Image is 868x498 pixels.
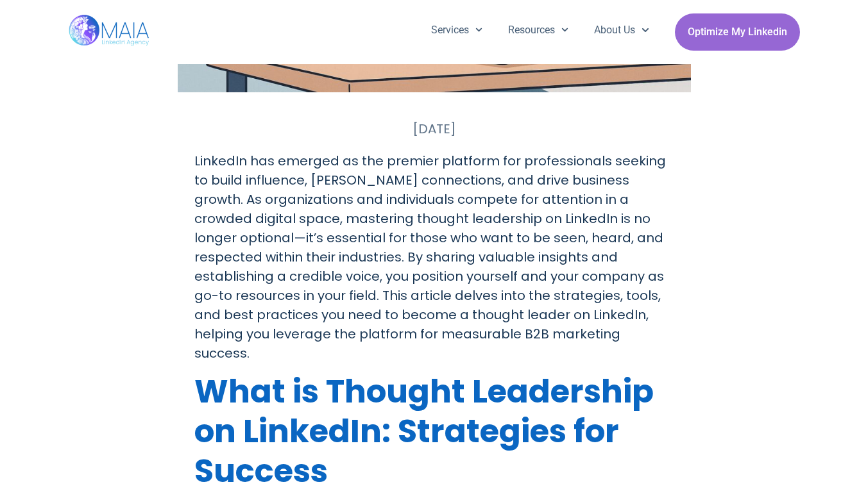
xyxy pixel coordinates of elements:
a: About Us [581,13,661,47]
a: [DATE] [413,119,456,138]
nav: Menu [418,13,662,47]
h1: What is Thought Leadership on LinkedIn: Strategies for Success [194,372,674,491]
a: Resources [495,13,581,47]
a: Services [418,13,495,47]
a: Optimize My Linkedin [675,13,800,51]
span: Optimize My Linkedin [688,20,787,44]
time: [DATE] [413,120,456,138]
p: LinkedIn has emerged as the premier platform for professionals seeking to build influence, [PERSO... [194,151,674,363]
